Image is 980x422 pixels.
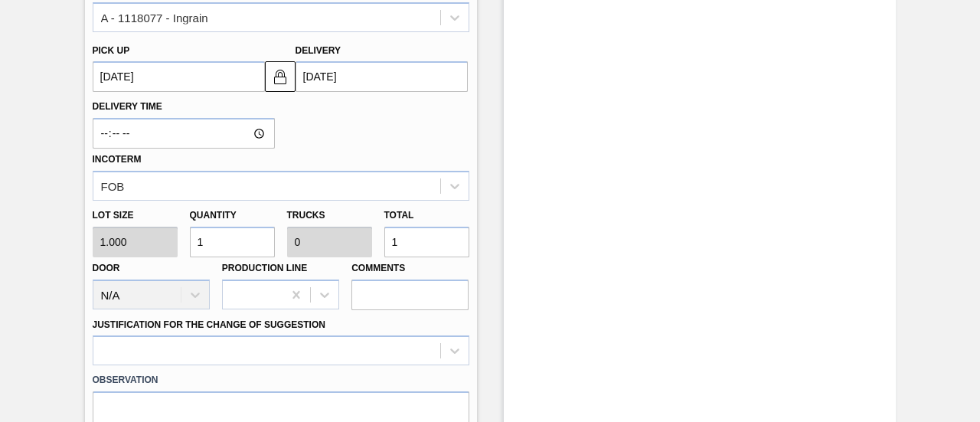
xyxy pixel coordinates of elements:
label: Justification for the Change of Suggestion [93,319,325,330]
label: Observation [93,369,469,391]
label: Incoterm [93,154,142,165]
label: Lot size [93,204,178,227]
label: Door [93,263,120,273]
label: Quantity [190,210,237,221]
label: Comments [351,257,469,280]
img: locked [271,67,289,86]
button: locked [265,61,296,92]
label: Trucks [287,210,325,221]
label: Delivery [296,45,341,56]
label: Delivery Time [93,96,275,118]
label: Total [384,210,414,221]
label: Production Line [222,263,307,273]
input: mm/dd/yyyy [296,61,468,92]
div: FOB [101,179,125,192]
input: mm/dd/yyyy [93,61,265,92]
div: A - 1118077 - Ingrain [101,11,208,24]
label: Pick up [93,45,130,56]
